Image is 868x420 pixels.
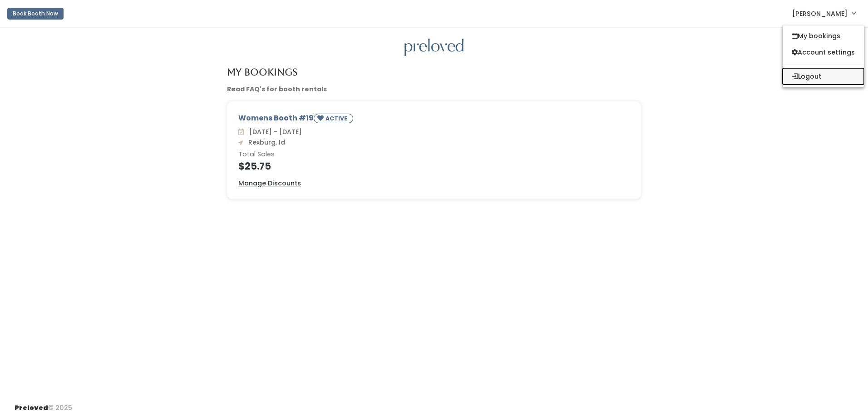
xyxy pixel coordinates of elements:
[15,396,72,413] div: © 2025
[7,4,64,24] a: Book Booth Now
[783,4,864,23] a: [PERSON_NAME]
[238,113,630,127] div: Womens Booth #19
[245,138,285,147] span: Rexburg, Id
[227,85,327,94] a: Read FAQ's for booth rentals
[783,44,864,60] a: Account settings
[404,39,464,56] img: preloved logo
[227,67,297,77] h4: My Bookings
[238,179,301,188] a: Manage Discounts
[783,28,864,44] a: My bookings
[325,115,349,122] small: ACTIVE
[246,127,302,136] span: [DATE] - [DATE]
[7,8,64,20] button: Book Booth Now
[792,9,848,19] span: [PERSON_NAME]
[238,151,630,158] h6: Total Sales
[15,403,48,412] span: Preloved
[238,161,630,171] h4: $25.75
[783,68,864,85] button: Logout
